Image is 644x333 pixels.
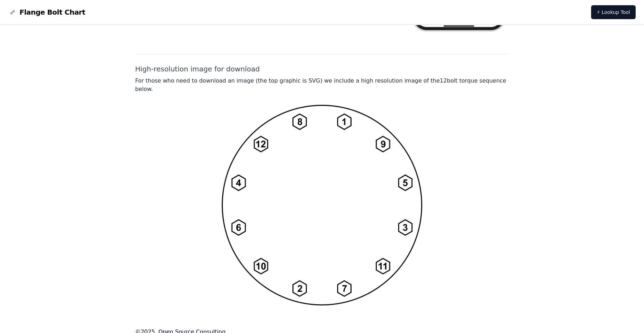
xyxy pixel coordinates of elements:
[8,8,17,16] img: Flange Bolt Chart Logo
[135,64,509,74] h2: High-resolution image for download
[8,7,85,17] a: Flange Bolt Chart LogoFlange Bolt Chart
[135,77,509,93] p: For those who need to download an image (the top graphic is SVG) we include a high resolution ima...
[19,7,85,17] span: Flange Bolt Chart
[222,104,422,305] img: 12 bolt torque pattern
[591,5,636,19] a: ⚡ Lookup Tool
